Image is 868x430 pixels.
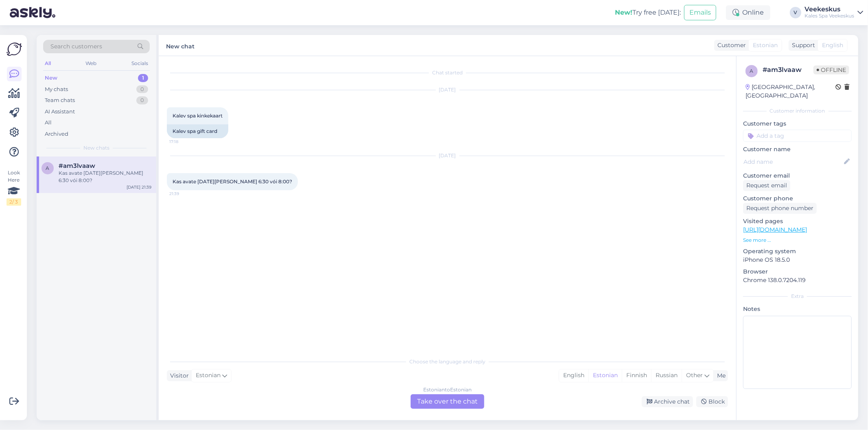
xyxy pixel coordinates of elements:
[83,144,109,152] span: New chats
[615,8,681,17] div: Try free [DATE]:
[696,396,728,407] div: Block
[789,41,815,50] div: Support
[743,172,852,180] p: Customer email
[167,69,728,76] div: Chat started
[173,113,223,119] span: Kalev spa kinkekaart
[743,107,852,115] div: Customer information
[746,83,835,100] div: [GEOGRAPHIC_DATA], [GEOGRAPHIC_DATA]
[743,305,852,313] p: Notes
[743,276,852,284] p: Chrome 138.0.7204.119
[45,85,68,93] div: My chats
[45,130,68,138] div: Archived
[805,6,854,13] div: Veekeskus
[642,396,693,407] div: Archive chat
[743,217,852,226] p: Visited pages
[46,165,50,171] span: a
[726,5,770,20] div: Online
[743,180,790,191] div: Request email
[559,369,588,382] div: English
[84,58,98,69] div: Web
[43,58,52,69] div: All
[7,169,21,206] div: Look Here
[743,247,852,256] p: Operating system
[588,369,622,382] div: Estonian
[167,371,189,380] div: Visitor
[813,65,849,74] span: Offline
[166,40,195,51] label: New chat
[743,194,852,203] p: Customer phone
[743,130,852,142] input: Add a tag
[45,108,75,116] div: AI Assistant
[805,13,854,19] div: Kales Spa Veekeskus
[743,203,817,214] div: Request phone number
[763,65,813,75] div: # am3lvaaw
[169,139,200,145] span: 17:18
[714,371,726,380] div: Me
[136,96,148,104] div: 0
[805,6,863,19] a: VeekeskusKales Spa Veekeskus
[196,371,221,380] span: Estonian
[167,152,728,159] div: [DATE]
[651,369,682,382] div: Russian
[130,58,150,69] div: Socials
[411,394,484,409] div: Take over the chat
[686,371,703,379] span: Other
[615,9,632,16] b: New!
[743,145,852,154] p: Customer name
[7,198,21,206] div: 2 / 3
[822,41,843,50] span: English
[423,386,472,393] div: Estonian to Estonian
[138,74,148,82] div: 1
[743,226,807,233] a: [URL][DOMAIN_NAME]
[743,267,852,276] p: Browser
[59,162,95,169] span: #am3lvaaw
[167,86,728,93] div: [DATE]
[684,5,716,20] button: Emails
[167,124,228,138] div: Kalev spa gift card
[790,7,801,18] div: V
[45,74,57,82] div: New
[167,358,728,365] div: Choose the language and reply
[7,41,22,57] img: Askly Logo
[743,237,852,244] p: See more ...
[714,41,746,50] div: Customer
[59,169,151,184] div: Kas avate [DATE][PERSON_NAME] 6:30 vói 8:00?
[45,96,75,104] div: Team chats
[743,157,842,166] input: Add name
[743,293,852,300] div: Extra
[127,184,151,190] div: [DATE] 21:39
[750,68,754,74] span: a
[136,85,148,93] div: 0
[45,119,52,127] div: All
[173,178,292,185] span: Kas avate [DATE][PERSON_NAME] 6:30 vói 8:00?
[753,41,778,50] span: Estonian
[622,369,651,382] div: Finnish
[743,119,852,128] p: Customer tags
[743,256,852,264] p: iPhone OS 18.5.0
[169,191,200,197] span: 21:39
[50,42,102,51] span: Search customers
